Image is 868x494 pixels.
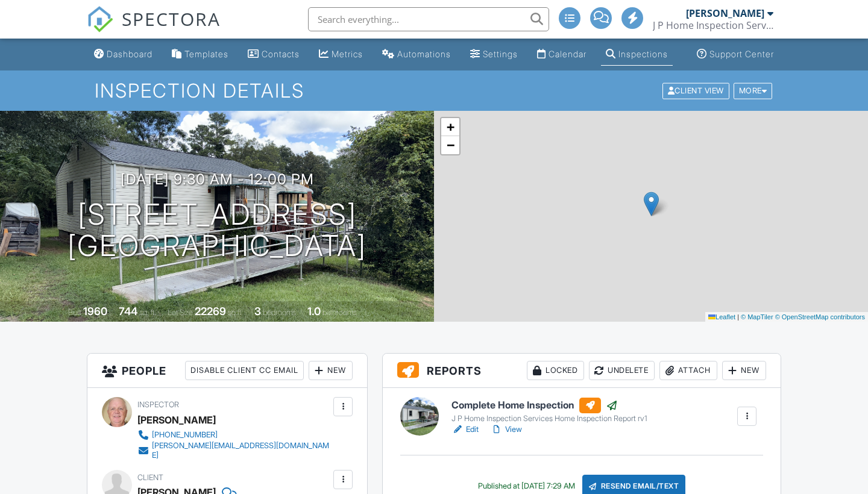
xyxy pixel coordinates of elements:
div: [PHONE_NUMBER] [152,430,218,440]
div: [PERSON_NAME][EMAIL_ADDRESS][DOMAIN_NAME] [152,441,330,460]
a: Contacts [243,43,304,66]
div: Metrics [332,49,363,59]
div: 744 [119,305,137,317]
div: New [309,361,353,380]
div: [PERSON_NAME] [137,411,216,429]
div: Dashboard [107,49,153,59]
a: Leaflet [708,313,735,320]
span: bedrooms [263,308,296,317]
a: Zoom in [441,118,459,136]
div: Support Center [709,49,774,59]
a: Dashboard [89,43,157,66]
div: Attach [659,361,717,380]
div: Contacts [262,49,300,59]
span: bathrooms [322,308,357,317]
h1: Inspection Details [95,80,773,101]
span: − [447,137,454,152]
span: sq.ft. [228,308,243,317]
a: [PERSON_NAME][EMAIL_ADDRESS][DOMAIN_NAME] [137,441,330,460]
a: Settings [465,43,523,66]
img: The Best Home Inspection Software - Spectora [87,6,113,33]
a: Automations (Basic) [377,43,456,66]
a: Templates [167,43,233,66]
div: J P Home Inspection Services [653,19,773,31]
div: New [722,361,766,380]
span: Lot Size [168,308,193,317]
h6: Complete Home Inspection [451,398,647,413]
span: Inspector [137,400,179,409]
span: sq. ft. [139,308,156,317]
a: © OpenStreetMap contributors [775,313,865,320]
div: Settings [483,49,518,59]
img: Marker [644,192,659,216]
a: Complete Home Inspection J P Home Inspection Services Home Inspection Report rv1 [451,398,647,424]
div: 1.0 [307,305,321,317]
span: Client [137,473,163,482]
div: Automations [397,49,451,59]
div: 22269 [195,305,226,317]
h3: People [87,354,367,388]
div: More [734,83,773,99]
input: Search everything... [308,7,549,31]
div: 1960 [83,305,107,317]
span: + [447,119,454,134]
a: © MapTiler [741,313,773,320]
div: Locked [527,361,584,380]
span: Built [68,308,81,317]
h3: Reports [383,354,781,388]
div: J P Home Inspection Services Home Inspection Report rv1 [451,414,647,424]
div: Undelete [589,361,655,380]
a: Calendar [532,43,591,66]
a: Support Center [692,43,779,66]
div: Client View [662,83,729,99]
span: SPECTORA [122,6,221,31]
div: Disable Client CC Email [185,361,304,380]
div: [PERSON_NAME] [686,7,764,19]
a: View [491,424,522,436]
h1: [STREET_ADDRESS] [GEOGRAPHIC_DATA] [68,199,366,263]
a: Metrics [314,43,368,66]
div: Calendar [549,49,587,59]
h3: [DATE] 9:30 am - 12:00 pm [121,171,314,187]
div: Inspections [618,49,668,59]
div: Published at [DATE] 7:29 AM [478,481,575,491]
div: 3 [254,305,261,317]
a: Client View [661,86,732,95]
a: Edit [451,424,479,436]
a: [PHONE_NUMBER] [137,429,330,441]
a: Zoom out [441,136,459,154]
a: SPECTORA [87,16,221,42]
div: Templates [184,49,228,59]
span: | [737,313,739,320]
a: Inspections [601,43,673,66]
